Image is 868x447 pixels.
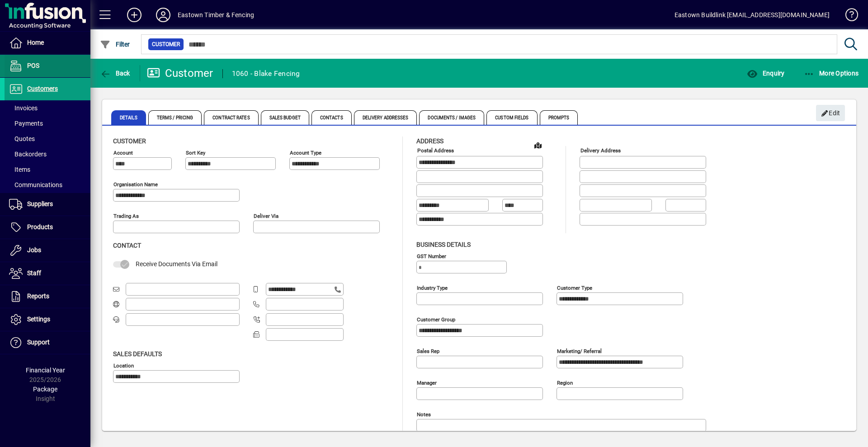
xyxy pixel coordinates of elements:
span: Financial Year [26,367,65,374]
mat-label: GST Number [417,253,446,259]
button: More Options [802,65,861,81]
span: Products [27,223,53,231]
span: Suppliers [27,200,53,207]
span: Invoices [9,104,38,112]
mat-label: Manager [417,379,437,386]
span: Home [27,39,44,46]
span: More Options [804,70,859,77]
span: Sales Budget [261,110,309,125]
span: Delivery Addresses [354,110,417,125]
span: Details [111,110,146,125]
a: Products [5,216,90,239]
button: Profile [149,7,178,23]
a: POS [5,55,90,77]
span: Items [9,166,30,173]
div: Eastown Buildlink [EMAIL_ADDRESS][DOMAIN_NAME] [675,8,830,22]
span: Contacts [311,110,352,125]
button: Add [120,7,149,23]
span: Payments [9,120,43,127]
a: Reports [5,285,90,308]
a: Settings [5,308,90,331]
button: Filter [98,36,132,52]
span: Backorders [9,151,47,158]
span: Quotes [9,135,35,142]
span: Communications [9,181,62,188]
div: 1060 - Blake Fencing [232,66,300,81]
span: Customer [152,40,180,49]
mat-label: Sort key [186,150,205,156]
a: Support [5,331,90,354]
span: Settings [27,315,50,323]
a: Staff [5,262,90,285]
span: Filter [100,41,130,48]
mat-label: Sales rep [417,348,439,354]
a: Communications [5,177,90,193]
div: Customer [147,66,213,80]
mat-label: Account [113,150,133,156]
a: Backorders [5,146,90,162]
button: Enquiry [745,65,787,81]
span: Reports [27,292,49,300]
span: Terms / Pricing [148,110,202,125]
span: Prompts [540,110,578,125]
mat-label: Region [557,379,573,386]
app-page-header-button: Back [90,65,140,81]
a: Suppliers [5,193,90,216]
mat-label: Marketing/ Referral [557,348,602,354]
span: Sales defaults [113,350,162,358]
span: Enquiry [747,70,784,77]
span: Customer [113,137,146,145]
a: Quotes [5,131,90,146]
a: View on map [531,138,545,152]
span: Staff [27,269,41,277]
mat-label: Customer group [417,316,455,322]
div: Eastown Timber & Fencing [178,8,254,22]
mat-label: Industry type [417,284,448,291]
mat-label: Organisation name [113,181,158,188]
mat-label: Customer type [557,284,592,291]
a: Home [5,32,90,54]
span: Jobs [27,246,41,254]
a: Knowledge Base [839,2,857,31]
mat-label: Notes [417,411,431,417]
span: POS [27,62,39,69]
span: Contact [113,242,141,249]
span: Edit [821,106,840,121]
span: Address [416,137,443,145]
button: Back [98,65,132,81]
button: Edit [816,105,845,121]
span: Custom Fields [486,110,537,125]
a: Invoices [5,100,90,116]
span: Back [100,70,130,77]
mat-label: Account Type [290,150,321,156]
span: Documents / Images [419,110,484,125]
mat-label: Location [113,362,134,368]
a: Jobs [5,239,90,262]
span: Business details [416,241,471,248]
span: Contract Rates [204,110,258,125]
a: Payments [5,116,90,131]
span: Support [27,339,50,346]
span: Customers [27,85,58,92]
mat-label: Deliver via [254,213,278,219]
span: Package [33,386,57,393]
span: Receive Documents Via Email [136,260,217,268]
mat-label: Trading as [113,213,139,219]
a: Items [5,162,90,177]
